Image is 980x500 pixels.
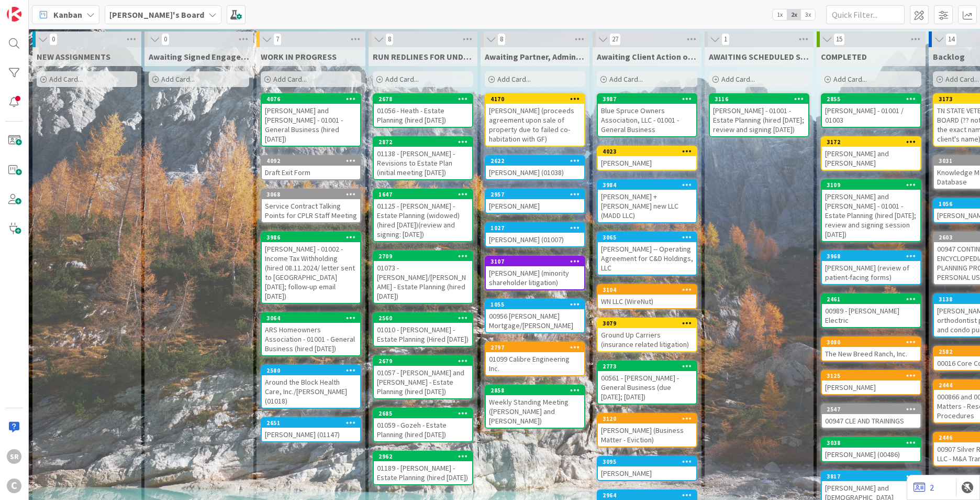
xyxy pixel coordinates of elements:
span: Add Card... [833,74,867,84]
div: 2962 [374,452,472,461]
span: 1 [721,33,730,46]
a: 277300561 - [PERSON_NAME] - General Business (due [DATE]; [DATE]) [597,361,697,405]
div: 1055 [491,301,584,308]
div: [PERSON_NAME] (minority shareholder litigation) [486,266,584,289]
div: 1027[PERSON_NAME] (01007) [486,223,584,246]
div: 3068 [266,191,360,198]
span: Add Card... [497,74,531,84]
div: 3107[PERSON_NAME] (minority shareholder litigation) [486,257,584,289]
span: WORK IN PROGRESS [261,51,337,62]
a: 4170[PERSON_NAME] (proceeds agreement upon sale of property due to failed co-habitation with GF) [485,93,585,147]
div: 3068 [262,190,360,199]
div: 2855[PERSON_NAME] - 01001 / 01003 [822,94,920,127]
a: 3065[PERSON_NAME] -- Operating Agreement for C&D Holdings, LLC [597,232,697,276]
div: 2872 [378,138,472,146]
div: 01073 - [PERSON_NAME]/[PERSON_NAME] - Estate Planning (hired [DATE]) [374,261,472,303]
div: 3079Ground Up Carriers (insurance related litigation) [598,319,696,351]
div: Weekly Standing Meeting ([PERSON_NAME] and [PERSON_NAME]) [486,395,584,428]
a: 3125[PERSON_NAME] [821,370,921,395]
div: 3968 [827,253,920,260]
div: [PERSON_NAME] [598,156,696,170]
div: [PERSON_NAME] - 01001 - Estate Planning (hired [DATE]; review and signing [DATE]) [710,104,808,136]
div: 3080 [822,338,920,347]
span: 0 [161,33,170,46]
div: 3038[PERSON_NAME] (00486) [822,438,920,461]
span: Awaiting Client Action or Feedback or Action from a Third Party [597,51,697,62]
div: 270901073 - [PERSON_NAME]/[PERSON_NAME] - Estate Planning (hired [DATE]) [374,252,472,303]
div: 3095 [603,458,696,465]
span: 8 [385,33,394,46]
div: 1027 [491,224,584,232]
div: 1647 [378,191,472,198]
span: Add Card... [273,74,307,84]
div: 01125 - [PERSON_NAME] - Estate Planning (widowed) (hired [DATE])(review and signing: [DATE]) [374,199,472,241]
div: 01189 - [PERSON_NAME] - Estate Planning (hired [DATE]) [374,461,472,484]
a: 3984[PERSON_NAME] + [PERSON_NAME] new LLC (MADD LLC) [597,179,697,223]
div: 3079 [603,320,696,327]
div: ARS Homeowners Association - 01001 - General Business (hired [DATE]) [262,323,360,355]
div: 3125[PERSON_NAME] [822,371,920,394]
a: 164701125 - [PERSON_NAME] - Estate Planning (widowed) (hired [DATE])(review and signing: [DATE]) [373,189,473,242]
div: 00956 [PERSON_NAME] Mortgage/[PERSON_NAME] [486,309,584,332]
div: 3987Blue Spruce Owners Association, LLC - 01001 - General Business [598,94,696,136]
div: WN LLC (WireNut) [598,295,696,308]
a: 2651[PERSON_NAME] (01147) [261,417,361,442]
span: AWAITING SCHEDULED SIGNING MEETING [709,51,809,62]
div: 3038 [827,439,920,447]
div: 3104WN LLC (WireNut) [598,285,696,308]
div: Draft Exit Form [262,166,360,179]
a: 3107[PERSON_NAME] (minority shareholder litigation) [485,256,585,290]
div: 2964 [598,491,696,500]
div: 2678 [374,94,472,104]
a: 287201138 - [PERSON_NAME] - Revisions to Estate Plan (initial meeting [DATE]) [373,136,473,180]
div: 3120 [603,415,696,422]
div: [PERSON_NAME] (00486) [822,448,920,461]
a: 3968[PERSON_NAME] (review of patient-facing forms) [821,251,921,285]
div: C [7,479,21,493]
div: 4023[PERSON_NAME] [598,147,696,170]
input: Quick Filter... [826,5,905,24]
div: 277300561 - [PERSON_NAME] - General Business (due [DATE]; [DATE]) [598,362,696,404]
a: 3079Ground Up Carriers (insurance related litigation) [597,318,697,352]
div: 2622[PERSON_NAME] (01038) [486,156,584,179]
div: 3064ARS Homeowners Association - 01001 - General Business (hired [DATE]) [262,313,360,355]
a: 1027[PERSON_NAME] (01007) [485,222,585,247]
div: [PERSON_NAME] and [PERSON_NAME] - 01001 - General Business (hired [DATE]) [262,104,360,146]
div: SR [7,449,21,464]
div: 3125 [827,372,920,379]
div: 3986 [262,233,360,242]
div: 2678 [378,95,472,103]
div: 00561 - [PERSON_NAME] - General Business (due [DATE]; [DATE]) [598,371,696,404]
div: 3987 [598,94,696,104]
div: 4170 [491,95,584,103]
div: 2651 [262,418,360,428]
div: 4076 [262,94,360,104]
div: 3968 [822,252,920,261]
div: 3038 [822,438,920,448]
div: 267801056 - Heath - Estate Planning (hired [DATE]) [374,94,472,127]
span: 0 [49,33,58,46]
div: 3079 [598,319,696,328]
div: 4170[PERSON_NAME] (proceeds agreement upon sale of property due to failed co-habitation with GF) [486,94,584,146]
div: 3987 [603,95,696,103]
span: Add Card... [49,74,83,84]
a: 3068Service Contract Talking Points for CPLR Staff Meeting [261,189,361,223]
div: Blue Spruce Owners Association, LLC - 01001 - General Business [598,104,696,136]
a: 267901057 - [PERSON_NAME] and [PERSON_NAME] - Estate Planning (hired [DATE]) [373,355,473,399]
div: 3986[PERSON_NAME] - 01002 - Income Tax Withholding (hired 08.11.2024/ letter sent to [GEOGRAPHIC_... [262,233,360,303]
div: 3172 [822,137,920,147]
span: 15 [833,33,845,46]
div: 01010 - [PERSON_NAME] - Estate Planning (Hired [DATE]) [374,323,472,346]
div: 3068Service Contract Talking Points for CPLR Staff Meeting [262,190,360,222]
a: 4023[PERSON_NAME] [597,146,697,171]
div: 2685 [378,410,472,417]
div: 296201189 - [PERSON_NAME] - Estate Planning (hired [DATE]) [374,452,472,484]
span: 7 [273,33,282,46]
div: 3984 [598,180,696,190]
div: [PERSON_NAME] (Business Matter - Eviction) [598,423,696,447]
div: 3080 [827,339,920,346]
a: 3120[PERSON_NAME] (Business Matter - Eviction) [597,413,697,448]
div: 3104 [603,286,696,294]
div: 2855 [822,94,920,104]
div: Ground Up Carriers (insurance related litigation) [598,328,696,351]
